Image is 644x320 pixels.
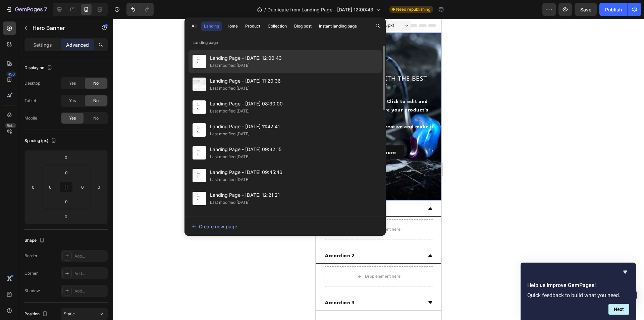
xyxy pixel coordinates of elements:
[8,17,35,24] div: Hero Banner
[69,98,76,104] span: Yes
[24,63,54,73] div: Display on
[319,23,357,29] div: Instant landing page
[8,184,40,195] div: Accordion 1
[204,23,219,29] div: Landing
[210,191,280,199] span: Landing Page - [DATE] 12:21:21
[599,3,628,16] button: Publish
[45,129,80,138] p: Find out more
[527,281,629,289] h2: Help us improve GemPages!
[294,23,312,29] div: Blog post
[24,80,40,86] div: Desktop
[34,3,79,10] span: iPhone 13 Mini ( 375 px)
[210,145,281,153] span: Landing Page - [DATE] 09:32:15
[24,136,58,145] div: Spacing (px)
[60,168,73,178] input: 0px
[33,24,90,32] p: Hero Banner
[210,176,250,183] div: Last modified [DATE]
[291,21,315,31] button: Blog post
[5,55,120,72] h2: THE BEST IEMS WITH THE BEST PRICE
[94,182,104,192] input: 0
[61,308,108,320] button: Static
[74,288,106,294] div: Add...
[5,78,120,121] div: This is your text block. Click to edit and make it your own. Share your product's story or servic...
[575,3,597,16] button: Save
[268,23,287,29] div: Collection
[49,208,85,213] div: Drop element here
[24,310,49,319] div: Position
[608,304,629,315] button: Next question
[210,123,280,131] span: Landing Page - [DATE] 11:42:41
[210,199,250,206] div: Last modified [DATE]
[267,6,373,13] span: Duplicate from Landing Page - [DATE] 12:00:43
[49,255,85,260] div: Drop element here
[264,6,266,13] span: /
[45,182,55,192] input: 0px
[44,5,47,13] p: 7
[527,292,629,299] p: Quick feedback to build what you need.
[210,100,283,108] span: Landing Page - [DATE] 08:30:00
[580,7,591,12] span: Save
[210,131,250,137] div: Last modified [DATE]
[226,23,238,29] div: Home
[3,3,50,16] button: 7
[69,80,76,86] span: Yes
[74,271,106,277] div: Add...
[5,123,16,128] div: Beta
[6,72,16,77] div: 450
[201,21,222,31] button: Landing
[93,80,99,86] span: No
[316,21,360,31] button: Instant landing page
[192,23,197,29] div: All
[8,278,40,289] div: Accordion 3
[126,3,154,16] div: Undo/Redo
[210,153,250,160] div: Last modified [DATE]
[69,115,76,121] span: Yes
[37,127,89,140] button: <p>Find out more</p>
[210,77,281,85] span: Landing Page - [DATE] 11:20:36
[24,270,38,276] div: Corner
[191,220,379,233] button: Create new page
[59,152,73,163] input: 0
[24,253,38,259] div: Border
[245,23,260,29] div: Product
[396,6,430,12] span: Need republishing
[189,21,200,31] button: All
[60,196,73,207] input: 0px
[210,85,250,92] div: Last modified [DATE]
[74,253,106,259] div: Add...
[64,311,75,316] span: Static
[24,236,46,245] div: Shape
[24,98,36,104] div: Tablet
[8,231,40,242] div: Accordion 2
[77,182,88,192] input: 0px
[192,223,237,230] div: Create new page
[33,41,52,48] p: Settings
[242,21,263,31] button: Product
[210,62,250,69] div: Last modified [DATE]
[527,268,629,315] div: Help us improve GemPages!
[265,21,290,31] button: Collection
[24,288,40,294] div: Shadow
[66,41,89,48] p: Advanced
[621,268,629,276] button: Hide survey
[184,39,386,46] p: Landing page
[28,182,38,192] input: 0
[93,98,99,104] span: No
[210,168,282,176] span: Landing Page - [DATE] 09:45:46
[93,115,99,121] span: No
[59,212,73,222] input: 0
[24,115,37,121] div: Mobile
[605,6,622,13] div: Publish
[210,108,250,115] div: Last modified [DATE]
[210,54,282,62] span: Landing Page - [DATE] 12:00:43
[223,21,241,31] button: Home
